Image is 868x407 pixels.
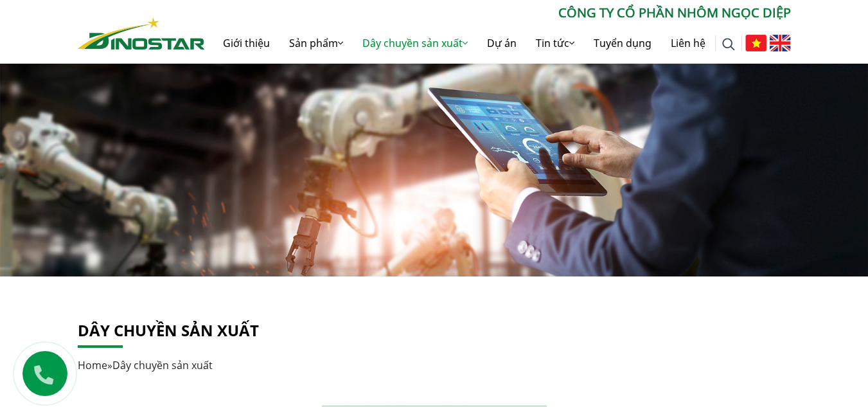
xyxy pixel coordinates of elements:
img: search [722,38,735,51]
img: Tiếng Việt [745,35,766,51]
a: Tuyển dụng [584,23,661,64]
span: Dây chuyền sản xuất [112,358,213,372]
a: Tin tức [526,23,584,64]
a: Dự án [477,23,526,64]
div: » [78,357,784,373]
p: CÔNG TY CỔ PHẦN NHÔM NGỌC DIỆP [205,3,791,23]
a: Sản phẩm [279,23,353,64]
img: Nhôm Dinostar [78,17,205,50]
a: Liên hệ [661,23,715,64]
a: Home [78,358,107,372]
a: Dây chuyền sản xuất [78,320,259,341]
a: Giới thiệu [213,23,279,64]
img: English [770,35,791,51]
a: Dây chuyền sản xuất [353,23,477,64]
